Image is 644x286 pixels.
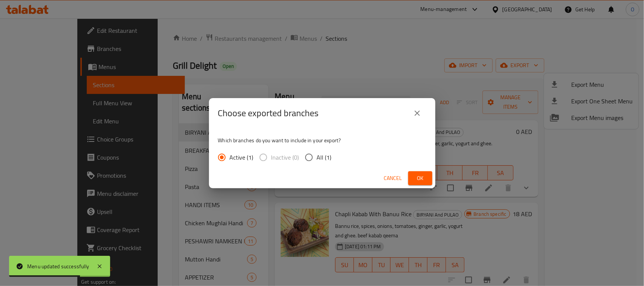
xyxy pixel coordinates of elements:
div: Menu updated successfully [27,262,89,271]
button: Ok [408,171,432,185]
button: close [408,104,426,122]
span: Cancel [384,174,402,183]
span: Ok [414,174,426,183]
span: All (1) [317,153,332,162]
span: Inactive (0) [271,153,299,162]
p: Which branches do you want to include in your export? [218,137,426,144]
span: Active (1) [230,153,254,162]
button: Cancel [381,171,405,185]
h2: Choose exported branches [218,107,319,119]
